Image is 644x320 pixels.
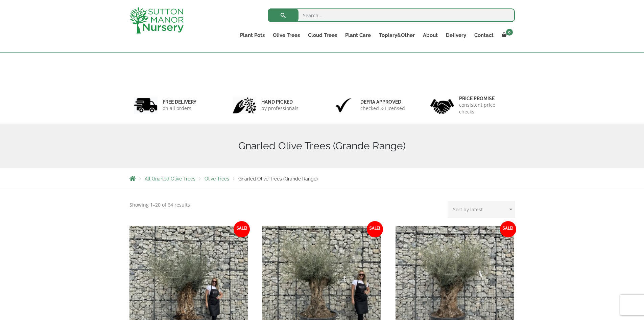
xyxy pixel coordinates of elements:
p: Showing 1–20 of 64 results [129,201,190,209]
img: logo [129,7,184,34]
p: by professionals [261,105,299,112]
h6: hand picked [261,99,299,105]
a: All Gnarled Olive Trees [145,176,195,182]
span: Sale! [234,221,250,237]
span: Sale! [500,221,516,237]
h6: Price promise [459,95,510,102]
input: Search... [268,8,515,22]
img: 1.jpg [134,97,158,114]
a: About [419,30,442,40]
img: 3.jpg [332,97,355,114]
p: consistent price checks [459,102,510,115]
a: Cloud Trees [304,30,341,40]
a: Plant Pots [236,30,269,40]
img: 4.jpg [430,95,454,115]
p: checked & Licensed [360,105,405,112]
h6: Defra approved [360,99,405,105]
span: Sale! [367,221,383,237]
p: on all orders [163,105,196,112]
nav: Breadcrumbs [129,176,515,181]
span: Gnarled Olive Trees (Grande Range) [238,176,318,182]
a: Olive Trees [269,30,304,40]
select: Shop order [448,201,515,218]
a: Olive Trees [205,176,229,182]
a: Plant Care [341,30,375,40]
h1: Gnarled Olive Trees (Grande Range) [129,140,515,152]
img: 2.jpg [233,97,256,114]
a: Delivery [442,30,470,40]
a: Topiary&Other [375,30,419,40]
h6: FREE DELIVERY [163,99,196,105]
span: 0 [506,29,513,36]
a: 0 [498,30,515,40]
a: Contact [470,30,498,40]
